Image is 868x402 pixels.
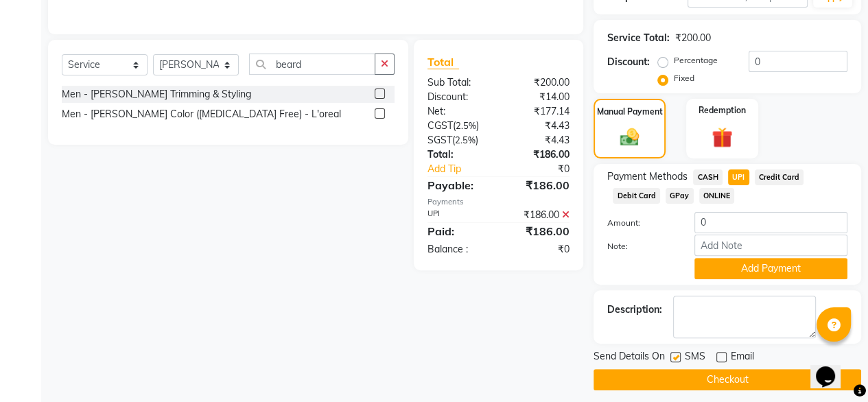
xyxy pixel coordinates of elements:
span: Debit Card [613,188,660,204]
span: SGST [427,134,452,146]
div: ₹200.00 [675,31,711,45]
span: Send Details On [594,349,665,366]
div: Balance : [417,242,499,257]
img: _cash.svg [614,126,646,148]
div: Description: [607,303,662,317]
input: Search or Scan [249,54,375,75]
label: Amount: [597,217,684,229]
div: Service Total: [607,31,670,45]
label: Redemption [699,104,746,117]
div: ₹186.00 [498,147,580,162]
span: Email [731,349,754,366]
span: ONLINE [699,188,735,204]
span: CGST [427,119,453,132]
label: Percentage [674,54,718,67]
span: Total [427,55,459,69]
span: Payment Methods [607,169,688,184]
span: UPI [728,169,749,185]
div: Discount: [417,90,499,104]
div: ( ) [417,119,499,133]
span: Credit Card [755,169,804,185]
div: Total: [417,147,499,162]
div: Sub Total: [417,75,499,90]
div: ₹14.00 [498,90,580,104]
div: Discount: [607,55,650,69]
div: Payable: [417,177,499,193]
div: Net: [417,104,499,119]
div: Paid: [417,223,499,239]
div: ( ) [417,133,499,147]
div: UPI [417,208,499,222]
input: Amount [694,212,847,233]
div: Men - [PERSON_NAME] Trimming & Styling [62,87,251,102]
div: ₹177.14 [498,104,580,119]
div: ₹4.43 [498,119,580,133]
div: ₹0 [512,162,580,176]
button: Add Payment [694,258,847,279]
iframe: chat widget [810,347,854,388]
span: 2.5% [456,120,476,131]
span: SMS [685,349,705,366]
img: _gift.svg [705,125,739,150]
label: Manual Payment [597,106,663,118]
button: Checkout [594,369,861,390]
a: Add Tip [417,162,512,176]
label: Fixed [674,72,694,84]
label: Note: [597,240,684,252]
div: ₹4.43 [498,133,580,147]
span: CASH [693,169,723,185]
div: Payments [427,196,570,208]
span: 2.5% [455,134,476,145]
div: ₹186.00 [498,223,580,239]
span: GPay [666,188,694,204]
div: Men - [PERSON_NAME] Color ([MEDICAL_DATA] Free) - L'oreal [62,107,341,121]
div: ₹186.00 [498,208,580,222]
div: ₹200.00 [498,75,580,90]
div: ₹0 [498,242,580,257]
input: Add Note [694,235,847,256]
div: ₹186.00 [498,177,580,193]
